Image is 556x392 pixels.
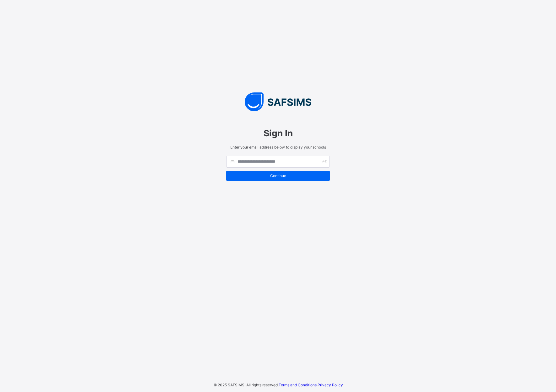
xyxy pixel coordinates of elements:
a: Terms and Conditions [279,383,317,387]
span: Enter your email address below to display your schools [226,145,330,149]
span: Sign In [226,128,330,139]
a: Privacy Policy [318,383,343,387]
span: Continue [231,173,325,178]
span: · [279,383,343,387]
img: SAFSIMS Logo [220,92,336,111]
span: © 2025 SAFSIMS. All rights reserved. [213,383,279,387]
